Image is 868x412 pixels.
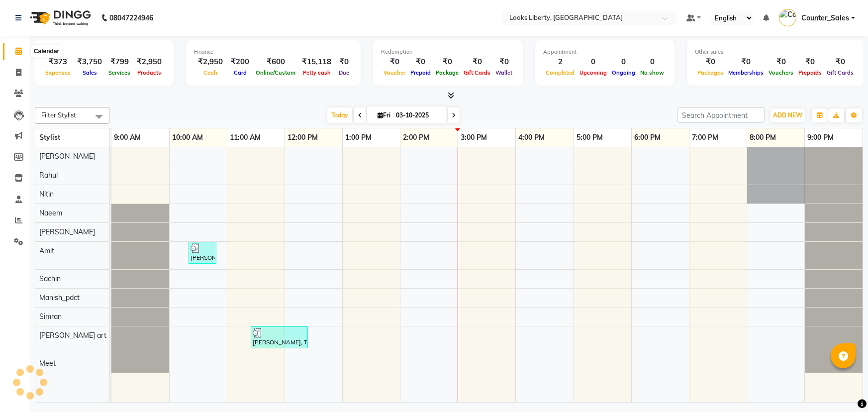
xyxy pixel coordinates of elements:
a: 6:00 PM [632,130,663,145]
span: Nitin [39,190,54,199]
span: [PERSON_NAME] [39,152,95,161]
span: Due [336,69,352,76]
span: Sales [80,69,99,76]
div: ₹0 [433,56,461,68]
div: [PERSON_NAME], TK01, 10:20 AM-10:50 AM, Stylist Cut(M) (₹700) [190,243,215,262]
span: No show [638,69,667,76]
div: ₹0 [796,56,824,68]
span: Counter_Sales [801,13,849,23]
span: Today [327,107,352,123]
span: Online/Custom [253,69,298,76]
span: Naeem [39,208,62,217]
a: 5:00 PM [574,130,605,145]
img: Counter_Sales [779,9,796,26]
span: [PERSON_NAME] [39,227,95,236]
span: Petty cash [300,69,333,76]
div: ₹2,950 [194,56,227,68]
div: Finance [194,48,353,56]
span: Vouchers [766,69,796,76]
div: ₹600 [253,56,298,68]
span: Memberships [726,69,766,76]
span: Prepaid [408,69,433,76]
a: 4:00 PM [516,130,547,145]
div: ₹2,950 [133,56,166,68]
div: 0 [638,56,667,68]
div: ₹15,118 [298,56,335,68]
span: Gift Cards [824,69,856,76]
span: ADD NEW [773,111,802,119]
div: ₹0 [461,56,493,68]
div: Other sales [695,48,856,56]
div: 0 [577,56,609,68]
div: 2 [543,56,577,68]
span: Package [433,69,461,76]
span: Wallet [493,69,515,76]
input: Search Appointment [677,107,765,123]
iframe: chat widget [826,372,858,402]
span: Sachin [39,274,61,283]
a: 11:00 AM [227,130,263,145]
div: Redemption [381,48,515,56]
span: Cash [201,69,220,76]
span: Filter Stylist [41,111,76,119]
span: Upcoming [577,69,609,76]
a: 7:00 PM [689,130,721,145]
span: Services [106,69,133,76]
div: ₹0 [766,56,796,68]
div: ₹799 [106,56,133,68]
div: ₹200 [227,56,253,68]
a: 12:00 PM [285,130,320,145]
a: 2:00 PM [400,130,432,145]
div: ₹0 [381,56,408,68]
span: Card [231,69,249,76]
a: 8:00 PM [747,130,778,145]
span: Fri [375,111,393,119]
span: Stylist [39,133,60,142]
div: ₹0 [493,56,515,68]
div: ₹0 [408,56,433,68]
div: Calendar [31,46,62,58]
div: ₹0 [824,56,856,68]
span: Manish_pdct [39,293,80,302]
div: ₹0 [726,56,766,68]
span: Prepaids [796,69,824,76]
span: Meet [39,359,56,368]
span: Completed [543,69,577,76]
a: 9:00 PM [805,130,836,145]
span: [PERSON_NAME] art [39,331,106,340]
span: Rahul [39,171,58,180]
span: Gift Cards [461,69,493,76]
div: Appointment [543,48,667,56]
img: logo [25,4,94,32]
div: [PERSON_NAME], TK02, 11:25 AM-12:25 PM, Nail Paint(Each) (₹100),Nail Paint(Each) (₹100) [252,328,307,347]
button: ADD NEW [771,108,805,122]
div: ₹0 [695,56,726,68]
input: 2025-10-03 [393,108,443,123]
div: 0 [609,56,638,68]
div: ₹0 [335,56,353,68]
span: Products [135,69,164,76]
span: Expenses [43,69,73,76]
a: 3:00 PM [458,130,489,145]
b: 08047224946 [109,4,153,32]
div: ₹373 [43,56,73,68]
span: Amit [39,246,54,255]
span: Simran [39,312,62,321]
a: 9:00 AM [111,130,143,145]
div: ₹3,750 [73,56,106,68]
span: Voucher [381,69,408,76]
span: Ongoing [609,69,638,76]
div: Total [43,48,166,56]
a: 10:00 AM [170,130,205,145]
a: 1:00 PM [343,130,374,145]
span: Packages [695,69,726,76]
